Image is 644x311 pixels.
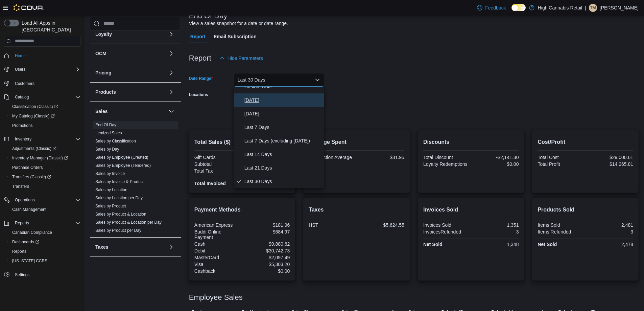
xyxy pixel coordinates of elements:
[243,262,290,267] div: $5,303.20
[95,69,166,76] button: Pricing
[587,229,633,235] div: 3
[7,228,83,237] button: Canadian Compliance
[9,238,42,246] a: Dashboards
[9,103,61,111] a: Classification (Classic)
[15,197,35,203] span: Operations
[587,161,633,167] div: $14,265.81
[167,107,175,115] button: Sales
[538,161,584,167] div: Total Profit
[228,55,263,62] span: Hide Parameters
[309,206,404,214] h2: Taxes
[423,242,443,247] strong: Net Sold
[244,110,321,118] span: [DATE]
[95,203,126,209] span: Sales by Product
[9,228,55,237] a: Canadian Compliance
[9,163,80,172] span: Purchase Orders
[12,239,39,245] span: Dashboards
[95,163,151,168] span: Sales by Employee (Tendered)
[309,155,355,160] div: Transaction Average
[95,187,127,193] span: Sales by Location
[243,255,290,260] div: $2,097.49
[1,134,83,144] button: Inventory
[194,229,241,240] div: Buddi Online Payment
[15,136,31,142] span: Inventory
[9,154,80,162] span: Inventory Manager (Classic)
[95,123,116,127] a: End Of Day
[244,177,321,185] span: Last 30 Days
[95,204,126,208] a: Sales by Product
[7,182,83,191] button: Transfers
[538,206,633,214] h2: Products Sold
[12,93,31,101] button: Catalog
[423,138,519,146] h2: Discounts
[7,256,83,266] button: [US_STATE] CCRS
[12,219,80,227] span: Reports
[167,243,175,251] button: Taxes
[9,205,80,214] span: Cash Management
[12,51,80,60] span: Home
[9,228,80,237] span: Canadian Compliance
[95,69,111,76] h3: Pricing
[9,257,50,265] a: [US_STATE] CCRS
[243,241,290,247] div: $9,880.62
[12,79,80,87] span: Customers
[244,150,321,158] span: Last 14 Days
[12,230,52,235] span: Canadian Compliance
[7,172,83,182] a: Transfers (Classic)
[95,179,144,184] span: Sales by Invoice & Product
[12,135,34,143] button: Inventory
[1,65,83,74] button: Users
[1,51,83,61] button: Home
[9,247,29,256] a: Reports
[12,52,28,60] a: Home
[15,81,34,86] span: Customers
[7,102,83,111] a: Classification (Classic)
[1,195,83,205] button: Operations
[194,161,241,167] div: Subtotal
[194,268,241,274] div: Cashback
[95,228,141,233] a: Sales by Product per Day
[189,12,228,20] h3: End Of Day
[244,123,321,131] span: Last 7 Days
[95,244,166,250] button: Taxes
[194,222,241,228] div: American Express
[9,154,71,162] a: Inventory Manager (Classic)
[472,242,519,247] div: 1,348
[243,248,290,253] div: $30,742.73
[95,89,116,95] h3: Products
[7,111,83,121] a: My Catalog (Classic)
[95,155,148,160] a: Sales by Employee (Created)
[189,293,243,302] h3: Employee Sales
[12,135,80,143] span: Inventory
[194,248,241,253] div: Debit
[12,219,32,227] button: Reports
[244,137,321,145] span: Last 7 Days (excluding [DATE])
[12,93,80,101] span: Catalog
[9,112,80,120] span: My Catalog (Classic)
[95,171,125,176] a: Sales by Invoice
[15,94,29,100] span: Catalog
[485,4,506,11] span: Feedback
[95,147,119,152] span: Sales by Day
[95,212,146,217] span: Sales by Product & Location
[7,205,83,214] button: Cash Management
[95,122,116,128] span: End Of Day
[358,155,404,160] div: $31.95
[4,48,80,297] nav: Complex example
[95,244,109,250] h3: Taxes
[95,108,108,115] h3: Sales
[538,222,584,228] div: Items Sold
[9,121,80,130] span: Promotions
[194,241,241,247] div: Cash
[214,30,257,43] span: Email Subscription
[95,163,151,168] a: Sales by Employee (Tendered)
[167,88,175,96] button: Products
[167,30,175,38] button: Loyalty
[95,220,162,225] span: Sales by Product & Location per Day
[234,73,324,87] button: Last 30 Days
[423,229,470,235] div: InvoicesRefunded
[7,144,83,153] a: Adjustments (Classic)
[423,161,470,167] div: Loyalty Redemptions
[7,153,83,163] a: Inventory Manager (Classic)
